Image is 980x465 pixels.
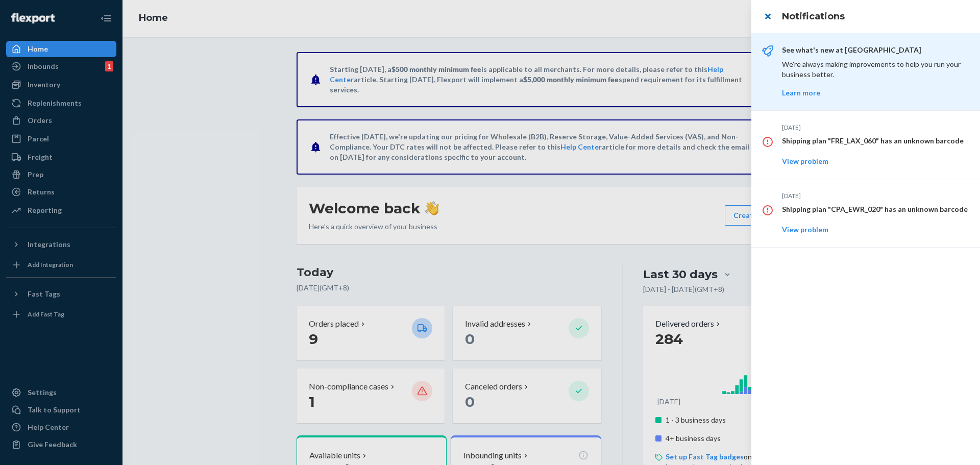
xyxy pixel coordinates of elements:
a: Learn more [782,88,820,97]
p: See what's new at [GEOGRAPHIC_DATA] [782,45,968,55]
p: [DATE] [782,123,968,132]
a: View problem [782,157,828,165]
button: close [757,6,778,27]
p: [DATE] [782,191,968,200]
p: Shipping plan "CPA_EWR_020" has an unknown barcode [782,204,968,214]
a: View problem [782,225,828,234]
p: Shipping plan "FRE_LAX_060" has an unknown barcode [782,136,968,146]
h3: Notifications [782,10,968,23]
p: We're always making improvements to help you run your business better. [782,59,968,80]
